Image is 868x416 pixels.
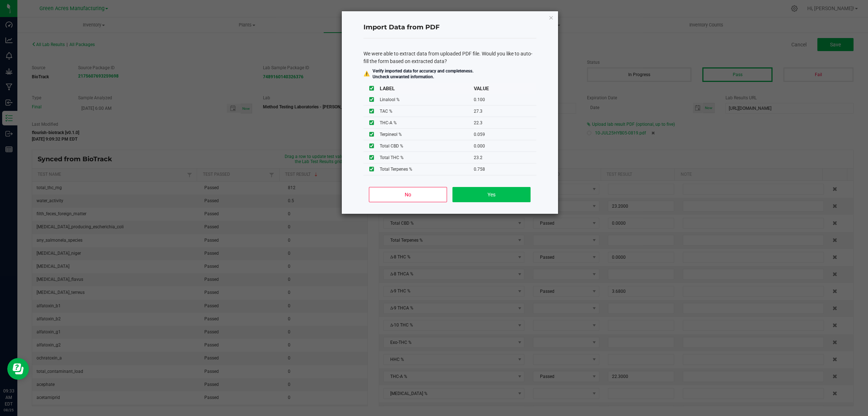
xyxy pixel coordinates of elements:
[363,50,536,65] div: We were able to extract data from uploaded PDF file. Would you like to auto-fill the form based o...
[363,23,536,32] h4: Import Data from PDF
[369,167,374,171] input: undefined
[369,109,374,113] input: undefined
[474,117,536,129] td: 22.3
[474,152,536,163] td: 23.2
[380,143,403,149] span: Total CBD %
[474,129,536,140] td: 0.059
[474,140,536,152] td: 0.000
[369,132,374,137] input: undefined
[452,187,530,202] button: Yes
[549,13,554,22] button: Close
[474,83,536,94] th: VALUE
[363,70,370,78] div: ⚠️
[369,120,374,125] input: undefined
[369,143,374,148] input: undefined
[369,97,374,102] input: undefined
[380,120,397,125] span: THC-A %
[380,167,412,172] span: Total Terpenes %
[474,163,536,175] td: 0.758
[380,155,404,160] span: Total THC %
[369,155,374,160] input: undefined
[380,97,400,102] span: Linalool %
[380,109,392,114] span: TAC %
[7,358,29,380] iframe: Resource center
[373,68,473,80] p: Verify imported data for accuracy and completeness. Uncheck unwanted information.
[380,83,474,94] th: LABEL
[474,94,536,105] td: 0.100
[369,187,447,202] button: No
[380,132,402,137] span: Terpineol %
[474,105,536,117] td: 27.3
